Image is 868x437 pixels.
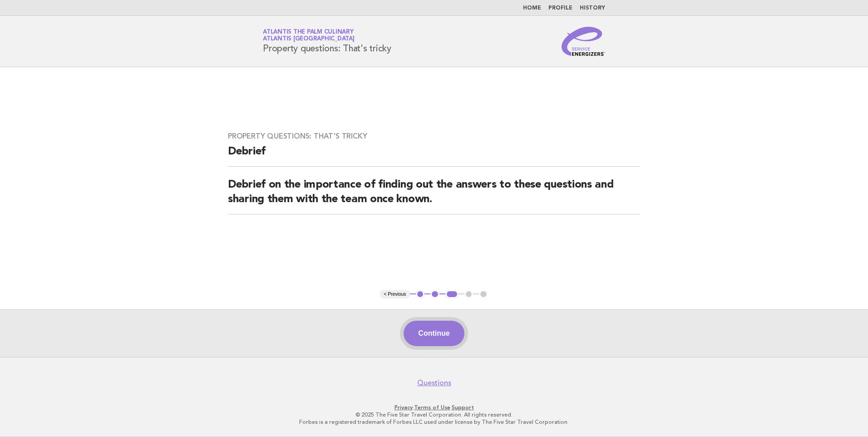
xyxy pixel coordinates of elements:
[430,290,439,299] button: 2
[562,27,605,56] img: Service Energizers
[445,290,459,299] button: 3
[228,132,640,141] h3: Property questions: That's tricky
[380,290,409,299] button: < Previous
[228,144,640,167] h2: Debrief
[156,411,712,418] p: © 2025 The Five Star Travel Corporation. All rights reserved.
[416,290,425,299] button: 1
[417,378,451,387] a: Questions
[548,5,572,11] a: Profile
[414,404,450,411] a: Terms of Use
[263,29,355,42] a: Atlantis The Palm CulinaryAtlantis [GEOGRAPHIC_DATA]
[523,5,541,11] a: Home
[404,321,464,346] button: Continue
[395,404,413,411] a: Privacy
[452,404,474,411] a: Support
[263,30,391,53] h1: Property questions: That's tricky
[580,5,605,11] a: History
[263,36,355,42] span: Atlantis [GEOGRAPHIC_DATA]
[156,404,712,411] p: · ·
[156,418,712,426] p: Forbes is a registered trademark of Forbes LLC used under license by The Five Star Travel Corpora...
[228,178,640,214] h2: Debrief on the importance of finding out the answers to these questions and sharing them with the...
